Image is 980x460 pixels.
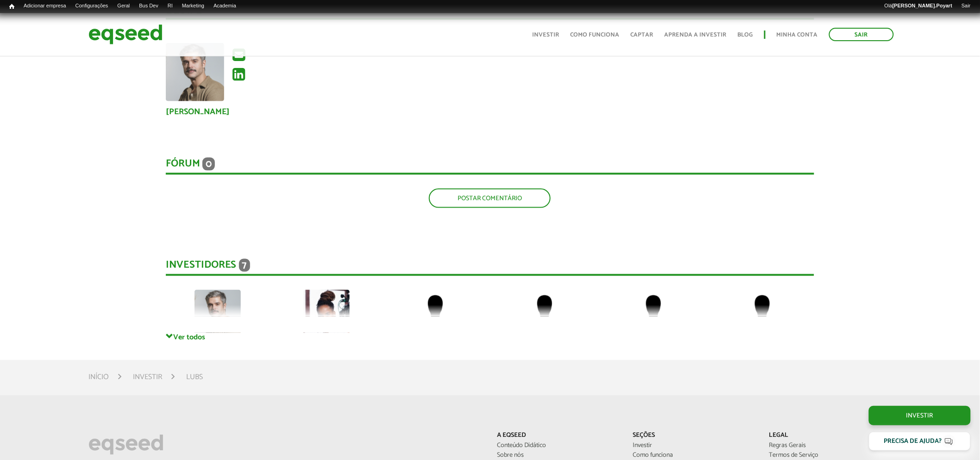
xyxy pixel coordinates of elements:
img: EqSeed [88,22,163,47]
img: EqSeed Logo [88,432,163,457]
span: 7 [239,259,250,272]
a: Aprenda a investir [665,32,727,38]
a: Sobre nós [497,453,619,459]
a: Minha conta [777,32,818,38]
img: default-user.png [630,290,677,336]
div: Investidores [166,259,815,276]
a: Geral [113,2,134,10]
p: Legal [769,432,892,440]
img: default-user.png [412,290,459,336]
span: Início [9,3,14,10]
a: Investir [533,32,559,38]
a: Captar [631,32,653,38]
a: Início [5,2,19,11]
a: Como funciona [633,453,755,459]
a: RI [163,2,177,10]
a: Sair [957,2,975,10]
div: Fórum [166,158,815,175]
a: Investir [133,374,162,381]
img: default-user.png [739,290,785,336]
strong: [PERSON_NAME].Poyart [892,3,952,8]
li: Lubs [186,371,203,384]
a: Marketing [177,2,209,10]
a: Regras Gerais [769,443,892,449]
a: Conteúdo Didático [497,443,619,449]
a: Configurações [71,2,113,10]
img: picture-123564-1758224931.png [195,290,241,336]
img: Foto de Gentil Nascimento [166,43,224,101]
a: Postar comentário [429,189,551,208]
a: Ver todos [166,333,815,342]
span: 0 [202,158,215,171]
img: default-user.png [521,290,568,336]
a: Blog [738,32,753,38]
a: Adicionar empresa [19,2,71,10]
p: A EqSeed [497,432,619,440]
a: Ver perfil do usuário. [166,43,224,101]
p: Seções [633,432,755,440]
a: Olá[PERSON_NAME].Poyart [880,2,957,10]
a: Investir [633,443,755,449]
a: Sair [829,28,894,41]
a: Termos de Serviço [769,453,892,459]
a: Início [88,374,109,381]
a: Academia [209,2,241,10]
img: picture-90970-1668946421.jpg [303,290,350,336]
a: Bus Dev [134,2,163,10]
a: Investir [869,406,971,425]
a: [PERSON_NAME] [166,108,230,116]
a: Como funciona [571,32,620,38]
